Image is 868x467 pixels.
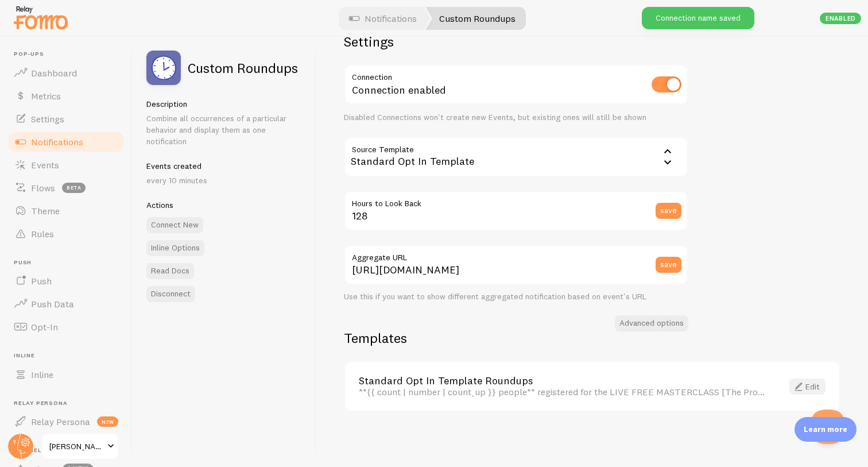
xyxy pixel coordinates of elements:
[344,292,688,302] div: Use this if you want to show different aggregated notification based on event's URL
[14,400,125,407] span: Relay Persona
[31,228,54,240] span: Rules
[31,136,83,148] span: Notifications
[146,240,204,256] a: Inline Options
[31,321,58,333] span: Opt-In
[146,200,302,210] h5: Actions
[804,424,847,435] p: Learn more
[31,90,61,102] span: Metrics
[62,183,86,193] span: beta
[31,416,90,427] span: Relay Persona
[146,51,181,85] img: fomo_icons_custom_roundups.svg
[795,417,857,442] div: Learn more
[7,292,125,315] a: Push Data
[146,113,302,147] p: Combine all occurrences of a particular behavior and display them as one notification
[344,113,688,123] div: Disabled Connections won't create new Events, but existing ones will still be shown
[7,199,125,222] a: Theme
[146,161,302,171] h5: Events created
[31,275,52,287] span: Push
[146,175,302,186] p: every 10 minutes
[344,64,688,106] div: Connection enabled
[642,7,754,29] div: Connection name saved
[656,203,681,219] button: save
[359,387,769,397] div: **{{ count | number | count_up }} people** registered for the LIVE FREE MASTERCLASS [The Proven M...
[146,99,302,109] h5: Description
[811,410,845,444] iframe: Help Scout Beacon - Open
[31,67,77,79] span: Dashboard
[7,222,125,245] a: Rules
[31,182,55,194] span: Flows
[7,61,125,84] a: Dashboard
[7,315,125,338] a: Opt-In
[344,137,688,177] div: Standard Opt In Template
[12,3,69,32] img: fomo-relay-logo-orange.svg
[14,259,125,267] span: Push
[7,84,125,107] a: Metrics
[344,191,688,210] label: Hours to Look Back
[146,286,195,302] button: Disconnect
[615,315,688,331] button: Advanced options
[7,410,125,433] a: Relay Persona new
[656,257,681,273] button: save
[31,205,60,217] span: Theme
[14,51,125,58] span: Pop-ups
[7,153,125,176] a: Events
[344,33,688,51] h2: Settings
[41,433,119,460] a: [PERSON_NAME] Sites
[789,379,826,395] a: Edit
[31,369,53,380] span: Inline
[31,113,64,125] span: Settings
[7,269,125,292] a: Push
[359,376,769,386] a: Standard Opt In Template Roundups
[344,191,688,231] input: 24
[7,176,125,199] a: Flows beta
[7,363,125,386] a: Inline
[31,298,74,310] span: Push Data
[14,352,125,360] span: Inline
[49,439,104,453] span: [PERSON_NAME] Sites
[344,329,840,347] h2: Templates
[7,130,125,153] a: Notifications
[344,245,688,264] label: Aggregate URL
[97,416,118,427] span: new
[7,107,125,130] a: Settings
[188,61,298,75] h2: Custom Roundups
[146,263,194,279] a: Read Docs
[31,159,59,171] span: Events
[146,217,203,233] button: Connect New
